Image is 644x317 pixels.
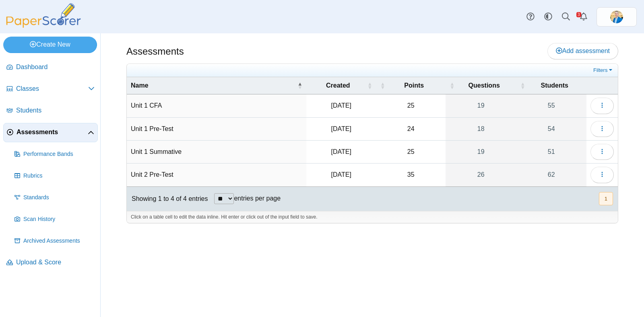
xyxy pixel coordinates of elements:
[367,82,372,90] span: Created : Activate to sort
[598,192,613,205] nav: pagination
[450,82,454,90] span: Questions : Activate to sort
[610,10,623,23] span: Travis McFarland
[16,106,95,115] span: Students
[3,101,98,121] a: Students
[310,81,366,90] span: Created
[446,164,516,186] a: 26
[376,164,446,186] td: 35
[23,194,95,202] span: Standards
[376,141,446,164] td: 25
[597,7,637,27] a: ps.jrF02AmRZeRNgPWo
[331,171,351,178] time: Sep 12, 2025 at 4:23 PM
[516,118,586,140] a: 54
[526,81,582,90] span: Students
[11,188,98,207] a: Standards
[3,3,84,28] img: PaperScorer
[599,192,613,205] button: 1
[446,141,516,163] a: 19
[3,253,98,272] a: Upload & Score
[520,82,525,90] span: Students : Activate to sort
[11,210,98,229] a: Scan History
[331,125,351,132] time: Aug 29, 2025 at 2:21 PM
[547,43,618,59] a: Add assessment
[3,80,98,99] a: Classes
[575,8,592,26] a: Alerts
[23,150,95,158] span: Performance Bands
[127,94,306,117] td: Unit 1 CFA
[11,145,98,164] a: Performance Bands
[516,94,586,117] a: 55
[446,118,516,140] a: 18
[23,215,95,223] span: Scan History
[16,84,88,93] span: Classes
[11,166,98,186] a: Rubrics
[516,141,586,163] a: 51
[16,63,95,72] span: Dashboard
[3,37,97,53] a: Create New
[556,47,610,54] span: Add assessment
[23,237,95,245] span: Archived Assessments
[126,45,184,58] h1: Assessments
[16,258,95,267] span: Upload & Score
[456,81,512,90] span: Questions
[3,58,98,77] a: Dashboard
[17,128,88,137] span: Assessments
[127,211,618,223] div: Click on a table cell to edit the data inline. Hit enter or click out of the input field to save.
[23,172,95,180] span: Rubrics
[446,94,516,117] a: 19
[331,102,351,109] time: Sep 6, 2025 at 2:42 PM
[331,148,351,155] time: Sep 10, 2025 at 8:12 PM
[127,187,208,211] div: Showing 1 to 4 of 4 entries
[387,81,442,90] span: Points
[516,164,586,186] a: 62
[3,123,98,142] a: Assessments
[11,231,98,251] a: Archived Assessments
[610,10,623,23] img: ps.jrF02AmRZeRNgPWo
[591,66,616,74] a: Filters
[131,81,296,90] span: Name
[380,82,385,90] span: Points : Activate to sort
[127,141,306,164] td: Unit 1 Summative
[3,22,84,29] a: PaperScorer
[234,195,281,202] label: entries per page
[376,118,446,141] td: 24
[127,118,306,141] td: Unit 1 Pre-Test
[127,164,306,186] td: Unit 2 Pre-Test
[297,82,302,90] span: Name : Activate to invert sorting
[376,94,446,117] td: 25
